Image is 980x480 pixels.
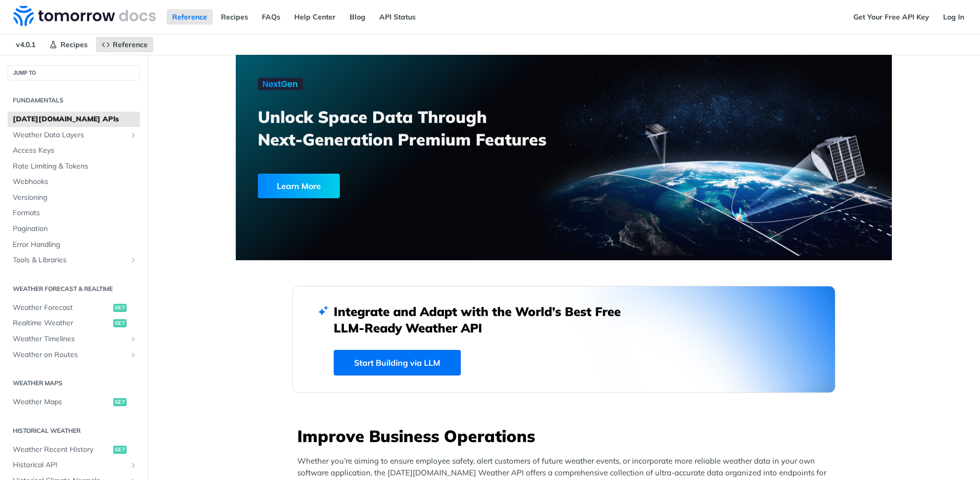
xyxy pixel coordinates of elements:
span: Tools & Libraries [13,255,127,265]
h2: Historical Weather [8,426,140,435]
button: Show subpages for Historical API [129,461,137,469]
a: Start Building via LLM [334,350,461,375]
a: Weather on RoutesShow subpages for Weather on Routes [8,347,140,363]
span: Rate Limiting & Tokens [13,161,137,172]
button: Show subpages for Weather Timelines [129,335,137,343]
a: Weather Mapsget [8,394,140,410]
span: [DATE][DOMAIN_NAME] APIs [13,114,137,124]
span: Versioning [13,193,137,203]
span: Weather Forecast [13,303,111,313]
a: Reference [167,9,213,25]
a: Weather Data LayersShow subpages for Weather Data Layers [8,128,140,143]
a: Recipes [44,37,93,52]
span: v4.0.1 [10,37,41,52]
span: get [113,304,127,312]
h2: Weather Forecast & realtime [8,284,140,294]
span: Reference [113,40,148,49]
a: Error Handling [8,237,140,253]
h2: Integrate and Adapt with the World’s Best Free LLM-Ready Weather API [334,303,636,336]
a: Help Center [289,9,341,25]
a: Get Your Free API Key [848,9,935,25]
a: Recipes [215,9,254,25]
a: Historical APIShow subpages for Historical API [8,457,140,473]
span: Weather Data Layers [13,130,127,140]
h2: Fundamentals [8,96,140,105]
span: Webhooks [13,177,137,187]
button: Show subpages for Tools & Libraries [129,256,137,264]
span: get [113,446,127,454]
a: Pagination [8,221,140,237]
h3: Improve Business Operations [297,425,835,447]
span: Historical API [13,460,127,470]
a: Tools & LibrariesShow subpages for Tools & Libraries [8,253,140,268]
a: Realtime Weatherget [8,316,140,331]
span: get [113,398,127,406]
a: Log In [937,9,970,25]
a: Blog [344,9,371,25]
a: Weather Forecastget [8,300,140,316]
span: Pagination [13,224,137,234]
span: Weather Maps [13,397,111,407]
span: Weather on Routes [13,350,127,360]
img: NextGen [258,78,303,90]
span: Error Handling [13,240,137,250]
a: Weather TimelinesShow subpages for Weather Timelines [8,331,140,347]
a: [DATE][DOMAIN_NAME] APIs [8,112,140,127]
a: FAQs [256,9,286,25]
span: Access Keys [13,145,137,156]
a: Access Keys [8,143,140,158]
a: Formats [8,205,140,221]
a: Learn More [258,174,512,198]
h2: Weather Maps [8,379,140,388]
button: Show subpages for Weather Data Layers [129,131,137,139]
span: Weather Recent History [13,445,111,455]
a: Webhooks [8,174,140,190]
span: Realtime Weather [13,318,111,328]
a: Versioning [8,190,140,205]
a: API Status [374,9,421,25]
a: Reference [96,37,153,52]
div: Learn More [258,174,340,198]
h3: Unlock Space Data Through Next-Generation Premium Features [258,106,575,151]
img: Tomorrow.io Weather API Docs [13,6,156,26]
span: Weather Timelines [13,334,127,344]
span: Recipes [60,40,88,49]
button: Show subpages for Weather on Routes [129,351,137,359]
button: JUMP TO [8,65,140,80]
span: Formats [13,208,137,218]
a: Weather Recent Historyget [8,442,140,457]
a: Rate Limiting & Tokens [8,159,140,174]
span: get [113,319,127,327]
